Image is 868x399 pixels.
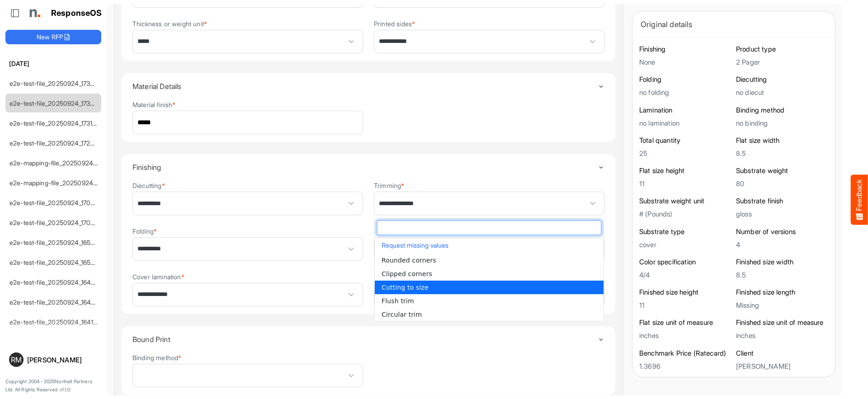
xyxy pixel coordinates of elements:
span: Circular trim [382,311,422,318]
label: Substrate coating [374,273,428,280]
a: e2e-test-file_20250924_173217 [9,99,99,107]
h5: no diecut [736,89,828,96]
ul: popup [375,253,604,321]
h5: 80 [736,180,828,188]
span: RM [11,356,22,363]
h5: 11 [639,301,731,309]
h6: Substrate finish [736,197,828,206]
a: e2e-test-file_20250924_170436 [9,219,102,226]
summary: Toggle content [132,326,604,352]
h6: Substrate weight unit [639,197,731,206]
button: Request missing values [379,239,599,251]
label: Printed sides [374,20,415,27]
h5: 4/4 [639,271,731,279]
label: Diecutting [132,182,165,189]
h5: inches [639,332,731,339]
h6: Flat size unit of measure [639,318,731,327]
input: dropdownlistfilter [377,221,601,235]
h5: Missing [736,301,828,309]
h5: 4 [736,241,828,249]
h5: cover [639,241,731,249]
h6: Benchmark Price (Ratecard) [639,349,731,358]
a: e2e-test-file_20250924_164137 [9,318,100,326]
a: e2e-test-file_20250924_172913 [9,139,100,147]
h6: Folding [639,75,731,84]
div: dropdownlist [374,218,604,322]
label: Folding [132,228,157,235]
h4: Bound Print [132,335,598,343]
h6: Finished size length [736,288,828,297]
span: Clipped corners [382,270,432,277]
button: New RFP [5,30,101,44]
summary: Toggle content [132,73,604,99]
div: [PERSON_NAME] [27,357,98,363]
h5: 11 [639,180,731,188]
label: Thickness or weight unit [132,20,207,27]
h4: Finishing [132,163,598,171]
a: e2e-test-file_20250924_170558 [9,199,102,207]
h5: inches [736,332,828,339]
h1: ResponseOS [51,9,102,18]
h6: Finished size unit of measure [736,318,828,327]
span: Flush trim [382,297,414,305]
img: Northell [25,4,43,22]
h5: 1.3696 [639,362,731,370]
h6: Diecutting [736,75,828,84]
h6: Finishing [639,45,731,54]
h5: [PERSON_NAME] [736,362,828,370]
h5: no folding [639,89,731,96]
h6: Color specification [639,258,731,267]
h6: Binding method [736,106,828,115]
div: Original details [641,18,827,31]
h6: Flat size width [736,136,828,145]
label: Substrate lamination [374,228,436,235]
h6: Flat size height [639,166,731,175]
h5: gloss [736,210,828,218]
a: e2e-test-file_20250924_164246 [9,298,103,306]
label: Cover lamination [132,273,184,280]
a: e2e-test-file_20250924_173139 [9,119,100,127]
h5: 8.5 [736,150,828,157]
a: e2e-test-file_20250924_173220 [9,80,102,87]
h6: Lamination [639,106,731,115]
h6: Substrate weight [736,166,828,175]
a: e2e-mapping-file_20250924_172830 [9,159,116,167]
label: Material finish [132,101,176,108]
h6: Client [736,349,828,358]
h5: 25 [639,150,731,157]
h6: Number of versions [736,227,828,236]
a: e2e-test-file_20250924_164712 [9,278,100,286]
summary: Toggle content [132,154,604,180]
h6: Finished size width [736,258,828,267]
label: Trimming [374,182,404,189]
h6: Total quantity [639,136,731,145]
h4: Material Details [132,82,598,90]
h6: Substrate type [639,227,731,236]
h5: 2 Pager [736,58,828,66]
span: Cutting to size [382,284,429,291]
a: e2e-test-file_20250924_165023 [9,258,102,266]
h5: no binding [736,119,828,127]
p: Copyright 2004 - 2025 Northell Partners Ltd. All Rights Reserved. v 1.1.0 [5,378,101,394]
a: e2e-test-file_20250924_165507 [9,239,102,246]
h5: 8.5 [736,271,828,279]
h5: no lamination [639,119,731,127]
h5: # (Pounds) [639,210,731,218]
a: e2e-mapping-file_20250924_172435 [9,179,116,187]
label: Binding method [132,354,181,361]
h6: Finished size height [639,288,731,297]
button: Feedback [851,174,868,225]
h5: None [639,58,731,66]
span: Rounded corners [382,257,436,264]
h6: [DATE] [5,59,101,69]
h6: Product type [736,45,828,54]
